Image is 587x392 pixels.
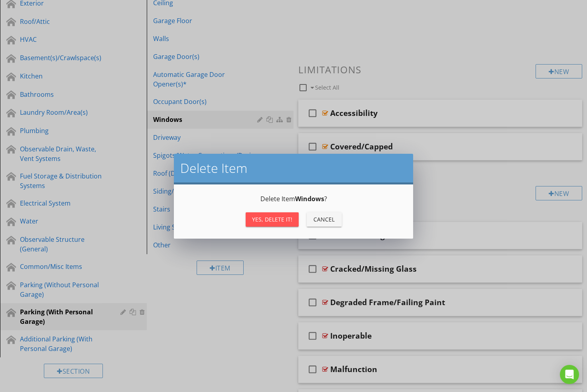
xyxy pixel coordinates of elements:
p: Delete Item ? [183,194,404,204]
button: Yes, Delete it! [246,212,299,227]
button: Cancel [307,212,342,227]
div: Yes, Delete it! [252,215,292,223]
h2: Delete Item [180,160,407,176]
div: Open Intercom Messenger [560,365,579,384]
div: Cancel [313,215,335,223]
strong: Windows [295,194,324,203]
